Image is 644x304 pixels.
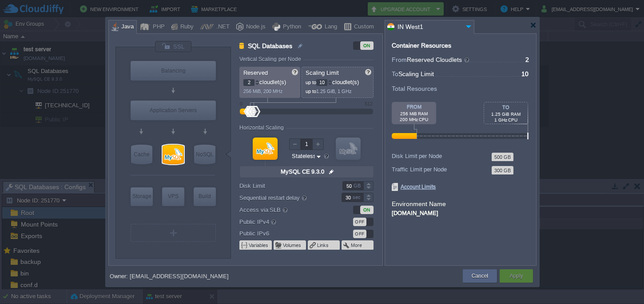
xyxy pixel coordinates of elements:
div: FROM [392,104,436,109]
div: Application Servers [131,101,216,120]
button: More [351,242,363,249]
span: To [392,70,398,77]
span: Reserved [243,69,268,76]
div: VPS [162,187,184,205]
label: Disk Limit [239,181,330,191]
div: Lang [322,20,337,34]
div: [DOMAIN_NAME] [392,208,529,216]
button: Volumes [283,242,302,249]
div: Python [280,20,301,34]
div: .NET [214,20,230,34]
div: Custom [351,20,374,34]
div: Build [194,187,216,205]
button: Cancel [472,272,488,280]
div: Java [119,20,134,34]
span: 256 MiB, 200 MHz [243,89,283,94]
div: ON [360,206,374,214]
button: 500 GB [493,154,512,160]
span: Scaling Limit [398,70,434,77]
button: Apply [509,272,523,280]
div: Create New Layer [131,224,216,242]
div: Build Node [194,187,216,206]
div: Owner: [EMAIL_ADDRESS][DOMAIN_NAME] [110,273,229,280]
span: Reserved Cloudlets [407,56,470,63]
label: Public IPv4 [239,217,330,227]
span: 1.25 GiB, 1 GHz [316,89,352,94]
p: cloudlet(s) [243,77,297,86]
div: Load Balancer [131,61,216,81]
div: Node.js [243,20,266,34]
div: Horizontal Scaling [239,125,286,131]
span: 2 [525,56,529,63]
button: Variables [249,242,269,249]
div: Traffic Limit per Node [392,166,492,173]
span: From [392,56,407,63]
iframe: chat widget [607,268,635,295]
div: Balancing [131,61,216,81]
div: TO [484,105,528,110]
span: up to [306,80,316,85]
div: Vertical Scaling per Node [239,56,303,62]
div: NoSQL Databases [194,145,215,164]
div: PHP [150,20,165,34]
div: OFF [353,218,366,226]
span: Total Resources [392,84,437,93]
div: ON [360,41,374,50]
div: GB [354,182,362,190]
div: Container Resources [392,42,451,49]
div: OFF [353,230,366,238]
button: Links [317,242,330,249]
span: up to [306,89,316,94]
div: Disk Limit per Node [392,153,492,159]
div: Ruby [178,20,194,34]
button: 300 GB [493,167,512,174]
div: 512 [365,101,373,106]
div: Storage [131,187,153,205]
div: SQL Databases [163,145,184,164]
span: Scaling Limit [306,69,339,76]
label: Public IPv6 [239,229,330,238]
div: sec [353,193,362,202]
label: Sequential restart delay [239,193,330,203]
div: Cache [131,145,152,164]
label: Access via SLB [239,205,330,215]
p: cloudlet(s) [306,77,370,86]
label: Environment Name [392,200,446,207]
span: Account Limits [392,183,436,191]
span: 10 [521,70,529,77]
div: 0 [240,101,242,106]
div: Elastic VPS [162,187,184,206]
div: Storage Containers [131,187,153,206]
div: NoSQL [194,145,215,164]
